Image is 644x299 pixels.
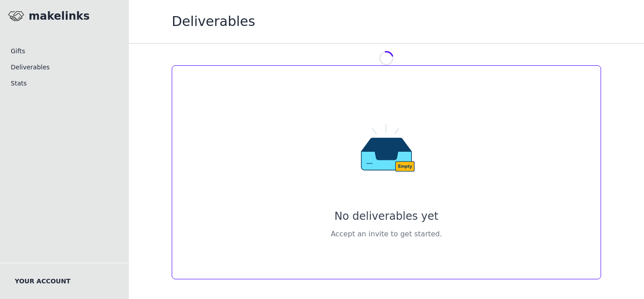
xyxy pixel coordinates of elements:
a: Gifts [4,43,125,59]
img: makelinks [7,7,25,25]
a: Stats [4,75,125,91]
h1: No deliverables yet [335,209,438,223]
p: Accept an invite to get started. [330,229,442,239]
a: Deliverables [4,59,125,75]
h1: makelinks [29,9,90,23]
button: Your account [7,270,78,292]
a: makelinksmakelinks [7,7,90,25]
img: image empty states [329,94,444,209]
